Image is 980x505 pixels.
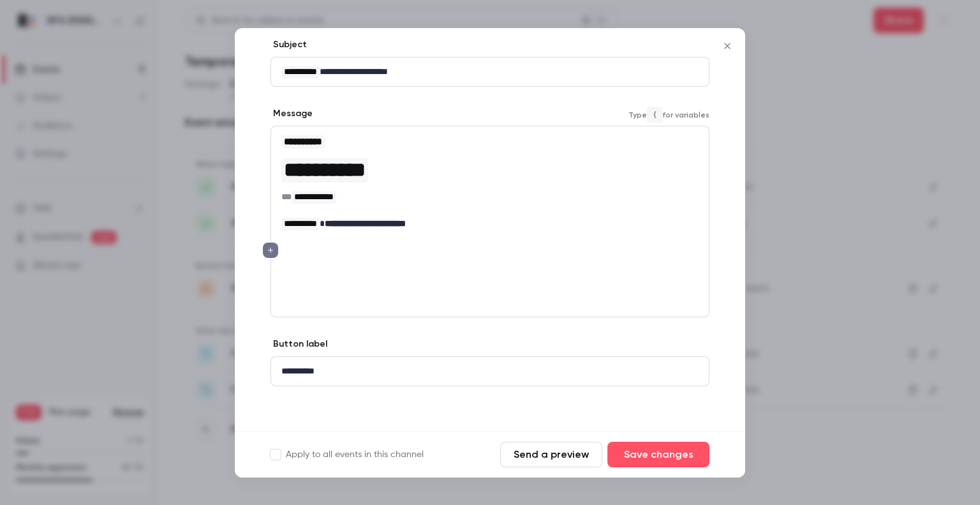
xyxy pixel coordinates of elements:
[271,57,709,86] div: editor
[715,33,740,59] button: Close
[271,448,424,461] label: Apply to all events in this channel
[271,357,709,386] div: editor
[628,107,709,123] span: Type for variables
[647,107,662,123] code: {
[271,126,709,264] div: editor
[500,442,602,467] button: Send a preview
[271,38,307,51] label: Subject
[607,442,709,467] button: Save changes
[271,107,313,120] label: Message
[271,338,327,350] label: Button label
